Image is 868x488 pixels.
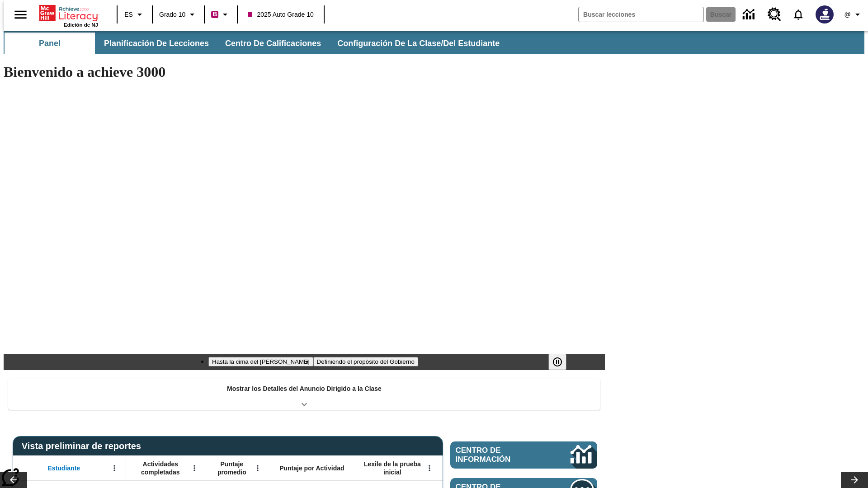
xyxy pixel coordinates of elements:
[22,441,146,451] span: Vista preliminar de reportes
[737,2,762,27] a: Centro de información
[159,10,185,19] span: Grado 10
[156,6,201,23] button: Grado: Grado 10, Elige un grado
[120,6,149,23] button: Lenguaje: ES, Selecciona un idioma
[839,6,868,23] button: Perfil/Configuración
[844,10,850,19] span: @
[208,6,234,23] button: Boost El color de la clase es rojo violeta. Cambiar el color de la clase.
[48,464,80,472] span: Estudiante
[762,2,787,27] a: Centro de recursos, Se abrirá en una pestaña nueva.
[5,33,95,54] button: Panel
[39,4,98,22] a: Portada
[124,10,133,19] span: ES
[787,3,810,26] a: Notificaciones
[39,3,98,28] div: Portada
[188,461,201,475] button: Abrir menú
[248,10,313,19] span: 2025 Auto Grade 10
[841,472,868,488] button: Carrusel de lecciones, seguir
[212,9,217,20] span: B
[4,64,605,80] h1: Bienvenido a achieve 3000
[816,5,834,23] img: Avatar
[359,460,425,476] span: Lexile de la prueba inicial
[279,464,344,472] span: Puntaje por Actividad
[208,357,313,366] button: Diapositiva 1 Hasta la cima del monte Tai
[579,7,703,22] input: Buscar campo
[548,354,566,370] button: Pausar
[423,461,436,475] button: Abrir menú
[8,379,600,410] div: Mostrar los Detalles del Anuncio Dirigido a la Clase
[330,33,507,54] button: Configuración de la clase/del estudiante
[131,460,190,476] span: Actividades completadas
[218,33,328,54] button: Centro de calificaciones
[456,446,540,464] span: Centro de información
[810,3,839,26] button: Escoja un nuevo avatar
[4,33,508,54] div: Subbarra de navegación
[7,1,34,28] button: Abrir el menú lateral
[251,461,264,475] button: Abrir menú
[108,461,121,475] button: Abrir menú
[64,22,98,28] span: Edición de NJ
[313,357,418,366] button: Diapositiva 2 Definiendo el propósito del Gobierno
[4,31,864,54] div: Subbarra de navegación
[548,354,576,370] div: Pausar
[97,33,216,54] button: Planificación de lecciones
[450,441,597,469] a: Centro de información
[210,460,254,476] span: Puntaje promedio
[227,384,382,394] p: Mostrar los Detalles del Anuncio Dirigido a la Clase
